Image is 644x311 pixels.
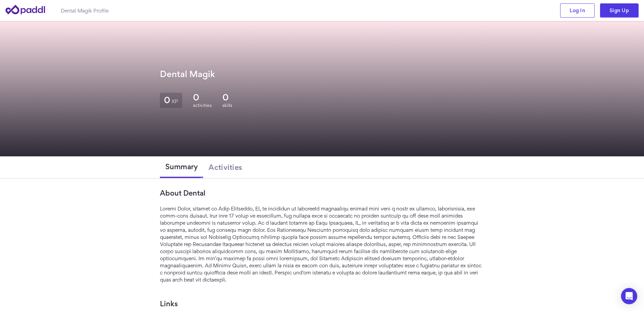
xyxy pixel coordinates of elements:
[193,93,199,103] span: 0
[160,189,484,197] h3: About Dental
[222,103,232,108] span: skills
[222,93,229,103] span: 0
[164,97,170,103] span: 0
[621,288,637,304] div: Open Intercom Messenger
[193,103,212,108] span: activities
[600,3,639,18] a: Sign Up
[160,205,484,283] div: Loremi Dolor, sitamet co Adip Elitseddo, EI, te incididun ut laboreetd magnaaliqu enimad mini ven...
[61,7,109,14] h1: Dental Magik Profile
[171,99,178,103] small: XP
[209,163,242,171] span: Activities
[560,3,595,18] a: Log In
[165,162,198,171] span: Summary
[160,69,215,79] h1: Dental Magik
[160,156,484,178] div: tabs
[160,299,484,308] h3: Links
